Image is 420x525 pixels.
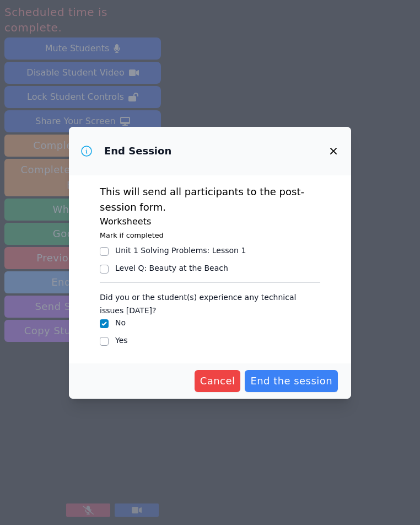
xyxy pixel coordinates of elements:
[104,144,171,158] h3: End Session
[100,231,164,239] small: Mark if completed
[100,184,320,215] p: This will send all participants to the post-session form.
[200,373,235,389] span: Cancel
[115,318,126,327] label: No
[250,373,332,389] span: End the session
[245,370,338,392] button: End the session
[115,245,246,256] div: Unit 1 Solving Problems : Lesson 1
[100,287,320,317] legend: Did you or the student(s) experience any technical issues [DATE]?
[115,262,228,274] div: Level Q : Beauty at the Beach
[100,215,320,228] h3: Worksheets
[195,370,241,392] button: Cancel
[115,336,128,345] label: Yes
